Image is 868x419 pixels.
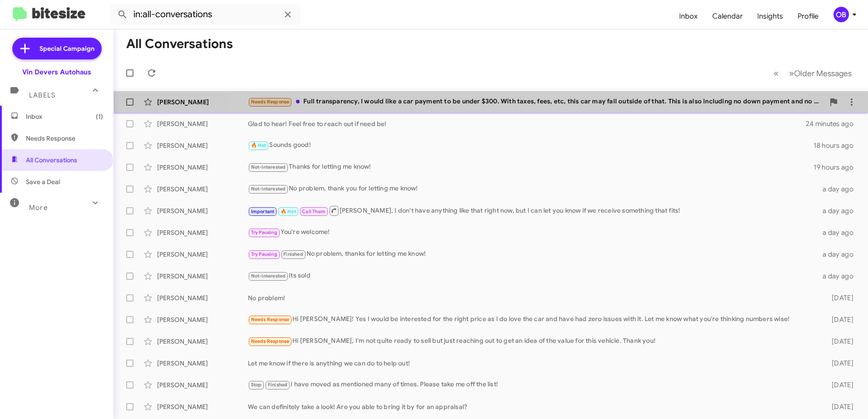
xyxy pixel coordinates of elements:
div: [PERSON_NAME] [157,250,248,259]
div: [PERSON_NAME] [157,380,248,390]
span: Try Pausing [251,251,277,257]
span: Older Messages [794,68,852,78]
div: a day ago [817,272,861,281]
div: Sounds good! [248,140,814,151]
div: Full transparency, I would like a car payment to be under $300. With taxes, fees, etc, this car m... [248,97,824,107]
div: [PERSON_NAME] [157,185,248,194]
span: Stop [251,382,262,388]
span: Try Pausing [251,229,277,235]
div: Thanks for letting me know! [248,162,814,172]
span: Special Campaign [39,44,94,53]
button: Next [784,64,857,83]
span: Needs Response [251,338,290,344]
div: [DATE] [817,315,861,324]
span: 🔥 Hot [251,142,266,148]
div: [DATE] [817,402,861,411]
div: a day ago [817,228,861,237]
a: Inbox [672,3,705,29]
nav: Page navigation example [769,64,857,83]
input: Search [110,4,301,25]
div: I have moved as mentioned many of times. Please take me off the list! [248,380,817,390]
div: No problem, thank you for letting me know! [248,184,817,194]
span: Needs Response [251,317,290,322]
span: Not-Interested [251,273,286,279]
span: Finished [283,251,303,257]
div: Glad to hear! Feel free to reach out if need be! [248,119,806,128]
span: Needs Response [26,134,103,143]
span: All Conversations [26,156,77,165]
div: [PERSON_NAME] [157,206,248,215]
span: More [29,204,48,212]
div: [PERSON_NAME] [157,402,248,411]
div: 18 hours ago [814,141,861,150]
button: Previous [768,64,784,83]
div: Hi [PERSON_NAME], I'm not quite ready to sell but just reaching out to get an idea of the value f... [248,336,817,346]
span: Save a Deal [26,177,60,186]
span: Needs Response [251,99,290,105]
a: Insights [750,3,790,29]
span: Not-Interested [251,186,286,192]
div: [PERSON_NAME] [157,293,248,302]
a: Special Campaign [12,38,102,59]
div: Hi [PERSON_NAME]! Yes I would be interested for the right price as I do love the car and have had... [248,314,817,325]
div: [DATE] [817,380,861,390]
div: We can definitely take a look! Are you able to bring it by for an appraisal? [248,402,817,411]
div: [DATE] [817,337,861,346]
div: You're welcome! [248,227,817,238]
div: [PERSON_NAME] [157,141,248,150]
div: No problem, thanks for letting me know! [248,249,817,259]
div: Its sold [248,271,817,281]
a: Profile [790,3,826,29]
div: [PERSON_NAME] [157,315,248,324]
div: [PERSON_NAME] [157,337,248,346]
div: a day ago [817,250,861,259]
div: [PERSON_NAME] [157,163,248,172]
div: [PERSON_NAME] [157,119,248,128]
div: [PERSON_NAME] [157,228,248,237]
div: No problem! [248,293,817,302]
div: [DATE] [817,359,861,368]
span: Finished [268,382,288,388]
span: Labels [29,91,55,99]
button: OB [826,7,858,22]
div: [PERSON_NAME] [157,359,248,368]
div: a day ago [817,185,861,194]
span: Important [251,209,275,214]
div: Let me know if there is anything we can do to help out! [248,359,817,368]
a: Calendar [705,3,750,29]
div: [PERSON_NAME] [157,272,248,281]
div: Vin Devers Autohaus [22,68,91,77]
div: 24 minutes ago [806,119,861,128]
span: « [774,68,779,79]
div: [PERSON_NAME] [157,97,248,107]
span: Not-Interested [251,164,286,170]
h1: All Conversations [126,37,233,51]
div: OB [833,7,849,22]
div: [DATE] [817,293,861,302]
span: Call Them [302,209,325,214]
div: [PERSON_NAME], I don't have anything like that right now, but I can let you know if we receive so... [248,205,817,216]
div: 19 hours ago [814,163,861,172]
div: a day ago [817,206,861,215]
span: » [789,68,794,79]
span: (1) [96,112,103,121]
span: 🔥 Hot [281,209,296,214]
span: Inbox [26,112,103,121]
